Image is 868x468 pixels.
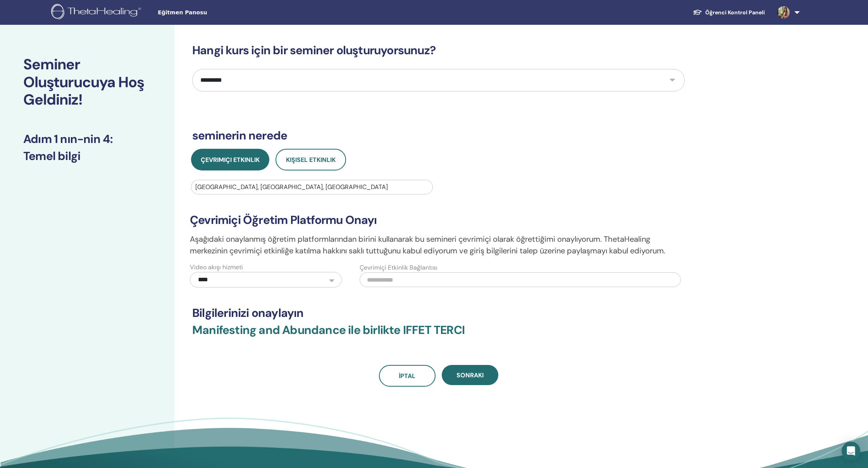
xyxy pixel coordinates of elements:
button: Kişisel Etkinlik [276,149,346,170]
label: Çevrimiçi Etkinlik Bağlantısı [360,263,437,272]
a: Öğrenci Kontrol Paneli [687,5,771,20]
h2: Seminer Oluşturucuya Hoş Geldiniz! [23,56,151,109]
a: İptal [379,365,436,387]
p: Aşağıdaki onaylanmış öğretim platformlarından birini kullanarak bu semineri çevrimiçi olarak öğre... [190,233,687,256]
span: Eğitmen Panosu [158,9,274,17]
img: default.jpg [777,6,790,19]
button: Çevrimiçi Etkinlik [191,149,269,170]
span: Kişisel Etkinlik [286,156,336,164]
h3: Bilgilerinizi onaylayın [192,306,685,320]
span: İptal [399,372,415,380]
span: Sonraki [456,371,484,379]
h3: Çevrimiçi Öğretim Platformu Onayı [190,213,687,227]
span: Çevrimiçi Etkinlik [201,156,260,164]
h3: Hangi kurs için bir seminer oluşturuyorsunuz? [192,43,685,57]
h3: Adım 1 nın-nin 4 : [23,132,151,146]
button: Sonraki [442,365,498,385]
h3: Temel bilgi [23,149,151,163]
img: logo.png [51,4,144,21]
label: Video akışı hizmeti [190,263,243,272]
h3: seminerin nerede [192,129,685,143]
h3: Manifesting and Abundance ile birlikte IFFET TERCI [192,323,685,346]
img: graduation-cap-white.svg [693,9,702,15]
div: Open Intercom Messenger [842,442,860,460]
